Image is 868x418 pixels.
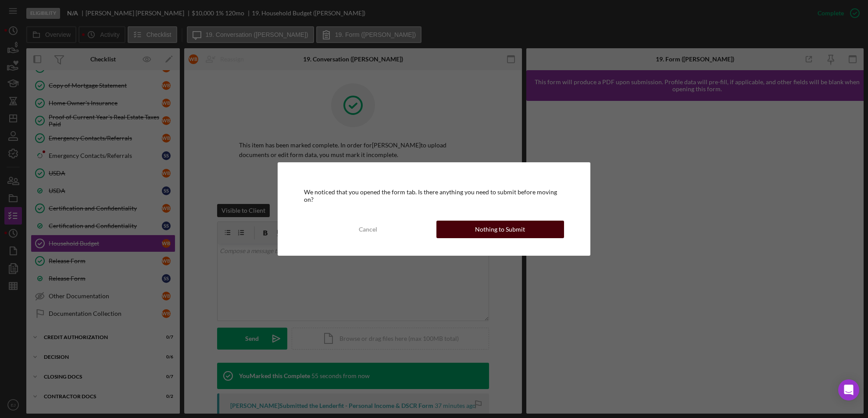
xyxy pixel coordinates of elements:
[436,221,564,238] button: Nothing to Submit
[304,189,564,203] div: We noticed that you opened the form tab. Is there anything you need to submit before moving on?
[359,221,377,238] div: Cancel
[475,221,525,238] div: Nothing to Submit
[838,379,859,400] div: Open Intercom Messenger
[304,221,432,238] button: Cancel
